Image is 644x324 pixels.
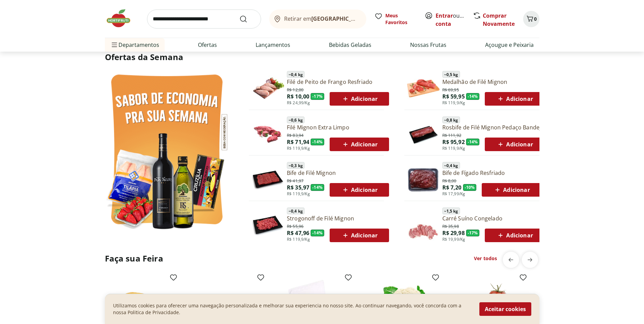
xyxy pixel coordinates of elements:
[287,138,309,146] span: R$ 71,94
[463,184,477,191] span: - 10 %
[442,86,459,93] span: R$ 69,95
[442,222,459,229] span: R$ 35,98
[466,230,480,236] span: - 17 %
[311,184,324,191] span: - 14 %
[442,208,460,214] span: ~ 1,5 kg
[287,237,310,242] span: R$ 119,9/Kg
[496,95,533,103] span: Adicionar
[442,146,465,151] span: R$ 119,9/Kg
[442,229,465,237] span: R$ 29,98
[442,162,460,169] span: ~ 0,4 kg
[311,93,324,100] span: - 17 %
[534,16,537,22] span: 0
[442,100,465,106] span: R$ 119,9/Kg
[330,138,389,151] button: Adicionar
[442,93,465,100] span: R$ 59,95
[385,12,417,26] span: Meus Favoritos
[284,16,359,22] span: Retirar em
[442,78,545,86] a: Medalhão de Filé Mignon
[474,255,497,262] a: Ver todos
[341,140,378,148] span: Adicionar
[147,10,261,29] input: search
[252,209,284,241] img: Principal
[287,162,305,169] span: ~ 0,3 kg
[105,253,163,264] h2: Faça sua Feira
[341,95,378,103] span: Adicionar
[287,78,389,86] a: Filé de Peito de Frango Resfriado
[485,41,534,49] a: Açougue e Peixaria
[105,8,139,29] img: Hortifruti
[311,15,426,22] b: [GEOGRAPHIC_DATA]/[GEOGRAPHIC_DATA]
[503,252,519,268] button: previous
[442,191,465,197] span: R$ 17,99/Kg
[442,184,462,191] span: R$ 7,20
[311,230,324,236] span: - 14 %
[330,92,389,106] button: Adicionar
[287,100,310,106] span: R$ 24,99/Kg
[311,139,324,145] span: - 14 %
[442,124,545,131] a: Rosbife de Filé Mignon Pedaço Bandeja
[496,140,533,148] span: Adicionar
[496,231,533,239] span: Adicionar
[113,302,471,316] p: Utilizamos cookies para oferecer uma navegação personalizada e melhorar sua experiencia no nosso ...
[485,92,544,106] button: Adicionar
[252,72,284,105] img: Filé de Peito de Frango Resfriado
[341,186,378,194] span: Adicionar
[287,124,389,131] a: Filé Mignon Extra Limpo
[341,231,378,239] span: Adicionar
[442,138,465,146] span: R$ 95,92
[407,209,440,241] img: Principal
[483,12,515,28] a: Comprar Novamente
[269,10,366,29] button: Retirar em[GEOGRAPHIC_DATA]/[GEOGRAPHIC_DATA]
[466,93,480,100] span: - 14 %
[523,11,539,27] button: Carrinho
[287,131,303,138] span: R$ 83,94
[287,191,310,197] span: R$ 119,9/Kg
[110,37,118,53] button: Menu
[522,252,538,268] button: next
[330,183,389,197] button: Adicionar
[287,222,303,229] span: R$ 55,96
[442,177,457,184] span: R$ 8,00
[436,12,453,19] a: Entrar
[407,118,440,150] img: Principal
[442,131,461,138] span: R$ 111,92
[407,163,440,196] img: Bife de Fígado Resfriado
[287,208,305,214] span: ~ 0,4 kg
[436,12,473,28] a: Criar conta
[287,93,309,100] span: R$ 10,00
[436,12,466,28] span: ou
[287,184,309,191] span: R$ 35,97
[287,215,389,222] a: Strogonoff de Filé Mignon
[105,51,539,63] h2: Ofertas da Semana
[252,118,284,150] img: Filé Mignon Extra Limpo
[493,186,530,194] span: Adicionar
[110,37,159,53] span: Departamentos
[287,86,303,93] span: R$ 12,00
[252,163,284,196] img: Principal
[105,68,229,234] img: Ver todos
[442,237,465,242] span: R$ 19,99/Kg
[287,116,305,123] span: ~ 0,6 kg
[479,302,531,316] button: Aceitar cookies
[466,139,480,145] span: - 14 %
[442,169,541,177] a: Bife de Fígado Resfriado
[287,71,305,78] span: ~ 0,4 kg
[239,15,256,23] button: Submit Search
[410,41,446,49] a: Nossas Frutas
[485,138,544,151] button: Adicionar
[482,183,541,197] button: Adicionar
[485,229,544,242] button: Adicionar
[442,116,460,123] span: ~ 0,8 kg
[198,41,217,49] a: Ofertas
[287,169,389,177] a: Bife de Filé Mignon
[442,71,460,78] span: ~ 0,5 kg
[329,41,371,49] a: Bebidas Geladas
[287,146,310,151] span: R$ 119,9/Kg
[442,215,545,222] a: Carré Suíno Congelado
[287,177,303,184] span: R$ 41,97
[330,229,389,242] button: Adicionar
[287,229,309,237] span: R$ 47,96
[374,12,417,26] a: Meus Favoritos
[256,41,290,49] a: Lançamentos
